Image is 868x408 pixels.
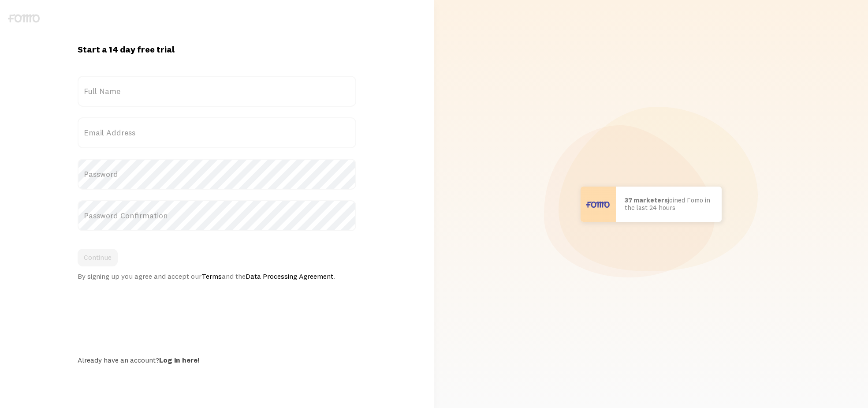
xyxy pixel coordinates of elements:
b: 37 marketers [625,196,668,204]
div: Already have an account? [78,356,356,364]
img: fomo-logo-gray-b99e0e8ada9f9040e2984d0d95b3b12da0074ffd48d1e5cb62ac37fc77b0b268.svg [8,14,40,22]
div: By signing up you agree and accept our and the . [78,272,356,281]
p: joined Fomo in the last 24 hours [625,197,713,211]
a: Data Processing Agreement [246,272,333,281]
label: Full Name [78,76,356,107]
a: Terms [201,272,222,281]
label: Password Confirmation [78,200,356,231]
label: Email Address [78,117,356,148]
label: Password [78,159,356,190]
img: User avatar [581,187,616,222]
h1: Start a 14 day free trial [78,44,356,55]
a: Log in here! [159,356,199,364]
